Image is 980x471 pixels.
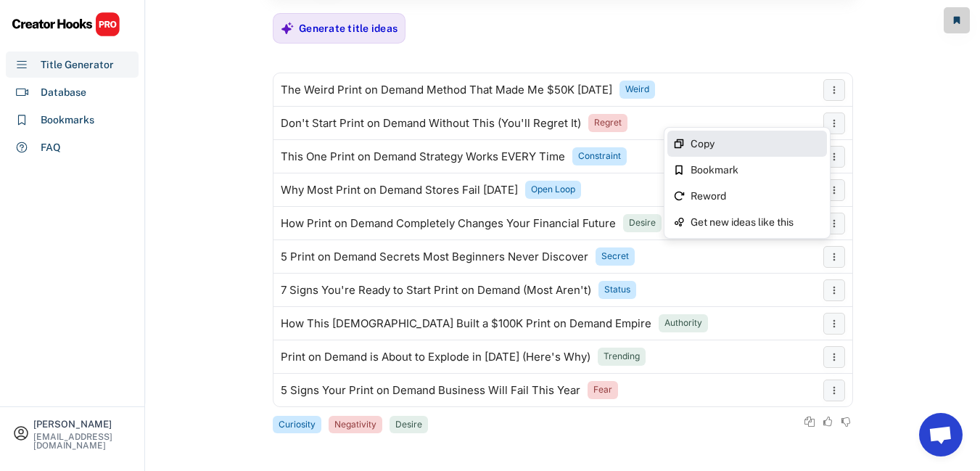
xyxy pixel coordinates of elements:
div: Don't Start Print on Demand Without This (You'll Regret It) [281,118,581,129]
div: 7 Signs You're Ready to Start Print on Demand (Most Aren't) [281,284,591,296]
div: Desire [395,419,422,431]
div: 5 Signs Your Print on Demand Business Will Fail This Year [281,385,580,396]
img: CHPRO%20Logo.svg [12,12,120,37]
div: Bookmarks [41,112,94,128]
div: Copy [691,139,821,149]
div: Constraint [578,150,621,163]
div: [PERSON_NAME] [33,419,132,429]
div: Desire [629,217,656,229]
div: How This [DEMOGRAPHIC_DATA] Built a $100K Print on Demand Empire [281,318,651,329]
div: Trending [604,351,640,363]
div: Regret [594,117,622,129]
div: Title Generator [41,57,114,73]
div: Database [41,85,86,100]
div: Why Most Print on Demand Stores Fail [DATE] [281,184,518,196]
div: Status [604,284,630,296]
div: FAQ [41,140,61,155]
div: Authority [664,317,702,329]
div: 5 Print on Demand Secrets Most Beginners Never Discover [281,251,588,263]
div: Open Loop [531,184,575,196]
div: [EMAIL_ADDRESS][DOMAIN_NAME] [33,433,132,450]
a: Open chat [919,413,963,456]
div: Fear [593,384,612,396]
div: Negativity [334,419,376,431]
div: Print on Demand is About to Explode in [DATE] (Here's Why) [281,351,590,363]
div: The Weird Print on Demand Method That Made Me $50K [DATE] [281,84,612,96]
div: Generate title ideas [299,22,398,35]
div: How Print on Demand Completely Changes Your Financial Future [281,218,616,229]
div: Secret [601,250,629,263]
div: This One Print on Demand Strategy Works EVERY Time [281,151,565,163]
div: Bookmark [691,165,821,175]
div: Curiosity [279,419,316,431]
div: Reword [691,191,821,201]
div: Weird [625,83,649,96]
div: Get new ideas like this [691,217,821,227]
